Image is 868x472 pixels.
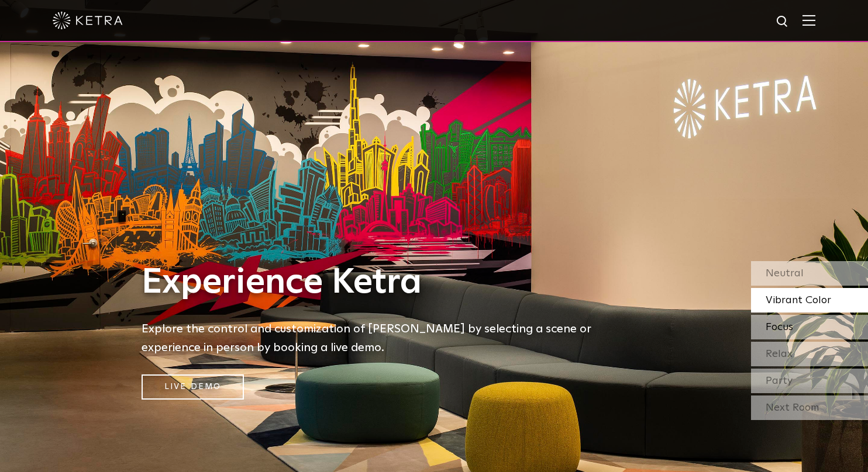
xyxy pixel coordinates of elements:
[802,15,815,26] img: Hamburger%20Nav.svg
[766,268,804,279] span: Neutral
[766,295,831,306] span: Vibrant Color
[751,395,868,420] div: Next Room
[766,322,793,332] span: Focus
[766,376,793,386] span: Party
[766,349,793,359] span: Relax
[142,320,609,357] h5: Explore the control and customization of [PERSON_NAME] by selecting a scene or experience in pers...
[53,12,123,29] img: ketra-logo-2019-white
[142,374,244,400] a: Live Demo
[776,15,790,29] img: search icon
[142,263,609,302] h1: Experience Ketra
